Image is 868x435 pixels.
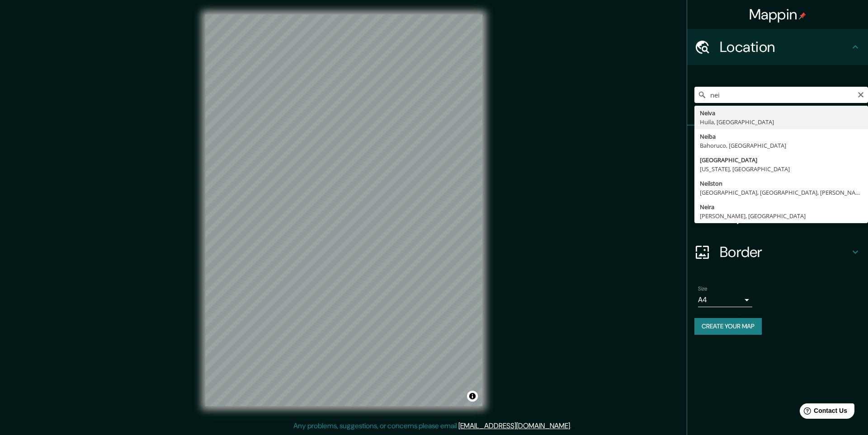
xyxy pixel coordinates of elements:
div: Bahoruco, [GEOGRAPHIC_DATA] [700,141,863,150]
div: A4 [698,293,752,307]
div: [GEOGRAPHIC_DATA], [GEOGRAPHIC_DATA], [PERSON_NAME][GEOGRAPHIC_DATA] [700,188,863,197]
div: Location [687,29,868,65]
div: . [573,421,575,431]
button: Create your map [694,318,762,335]
div: Layout [687,198,868,234]
div: Neilston [700,179,863,188]
h4: Border [720,243,850,261]
div: Style [687,162,868,198]
h4: Mappin [749,5,807,23]
div: [GEOGRAPHIC_DATA] [700,155,863,164]
button: Clear [857,90,864,98]
input: Pick your city or area [694,87,868,103]
div: Neira [700,202,863,211]
div: [US_STATE], [GEOGRAPHIC_DATA] [700,164,863,173]
div: . [571,421,573,431]
img: pin-icon.png [799,12,806,19]
div: Huila, [GEOGRAPHIC_DATA] [700,117,863,126]
div: Neiva [700,108,863,117]
p: Any problems, suggestions, or concerns please email . [293,421,571,431]
iframe: Help widget launcher [788,400,858,425]
h4: Layout [720,207,850,225]
div: Neiba [700,132,863,141]
a: [EMAIL_ADDRESS][DOMAIN_NAME] [458,421,570,430]
canvas: Map [205,14,482,406]
button: Toggle attribution [467,391,478,402]
label: Size [698,285,708,293]
div: Pins [687,126,868,162]
div: Border [687,234,868,270]
h4: Location [720,38,850,56]
div: [PERSON_NAME], [GEOGRAPHIC_DATA] [700,211,863,220]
